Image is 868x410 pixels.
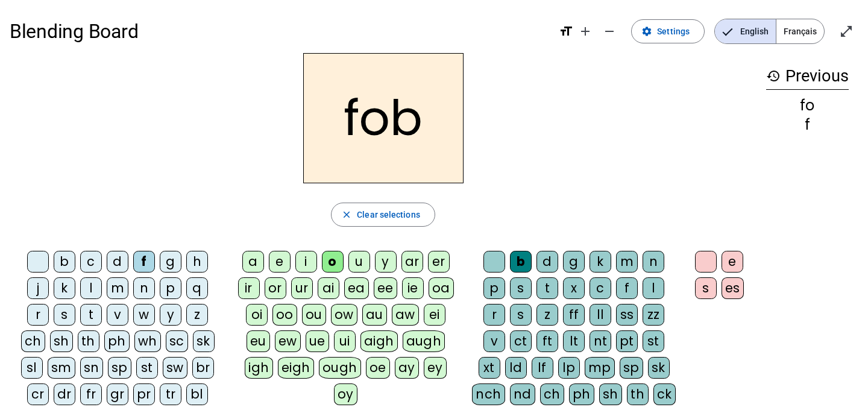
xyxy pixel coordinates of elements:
[648,357,670,379] div: sk
[133,304,155,326] div: w
[472,383,505,405] div: nch
[357,207,420,222] span: Clear selections
[643,251,664,273] div: n
[104,330,130,352] div: ph
[186,251,208,273] div: h
[272,304,297,326] div: oo
[54,277,75,299] div: k
[479,357,500,379] div: xt
[80,383,102,405] div: fr
[536,251,558,273] div: d
[160,277,181,299] div: p
[510,383,535,405] div: nd
[616,330,638,352] div: pt
[133,277,155,299] div: n
[424,304,445,326] div: ei
[766,69,781,83] mat-icon: history
[631,19,705,43] button: Settings
[563,251,585,273] div: g
[265,277,286,299] div: or
[186,383,208,405] div: bl
[643,304,664,326] div: zz
[160,383,181,405] div: tr
[50,330,73,352] div: sh
[722,251,743,273] div: e
[578,24,593,39] mat-icon: add
[10,12,549,51] h1: Blending Board
[107,277,128,299] div: m
[27,277,49,299] div: j
[306,330,329,352] div: ue
[295,251,317,273] div: i
[374,277,397,299] div: ee
[360,330,398,352] div: aigh
[424,357,447,379] div: ey
[334,383,357,405] div: oy
[590,277,611,299] div: c
[573,19,597,43] button: Increase font size
[563,304,585,326] div: ff
[54,304,75,326] div: s
[242,251,264,273] div: a
[536,330,558,352] div: ft
[344,277,369,299] div: ea
[839,24,854,39] mat-icon: open_in_full
[134,330,161,352] div: wh
[291,277,313,299] div: ur
[303,53,464,183] h2: fob
[322,251,344,273] div: o
[653,383,676,405] div: ck
[107,383,128,405] div: gr
[510,251,532,273] div: b
[348,251,370,273] div: u
[559,24,573,39] mat-icon: format_size
[21,330,45,352] div: ch
[715,19,776,43] span: English
[643,330,664,352] div: st
[402,277,424,299] div: ie
[238,277,260,299] div: ir
[54,251,75,273] div: b
[48,357,75,379] div: sm
[302,304,326,326] div: ou
[536,304,558,326] div: z
[563,330,585,352] div: lt
[334,330,356,352] div: ui
[192,357,214,379] div: br
[428,251,450,273] div: er
[269,251,291,273] div: e
[695,277,717,299] div: s
[429,277,454,299] div: oa
[540,383,564,405] div: ch
[536,277,558,299] div: t
[80,304,102,326] div: t
[766,98,849,113] div: fo
[483,330,505,352] div: v
[620,357,643,379] div: sp
[160,304,181,326] div: y
[78,330,99,352] div: th
[590,304,611,326] div: ll
[160,251,181,273] div: g
[483,304,505,326] div: r
[108,357,131,379] div: sp
[505,357,527,379] div: ld
[602,24,617,39] mat-icon: remove
[563,277,585,299] div: x
[193,330,215,352] div: sk
[643,277,664,299] div: l
[107,251,128,273] div: d
[245,357,273,379] div: igh
[186,304,208,326] div: z
[585,357,615,379] div: mp
[722,277,744,299] div: es
[616,277,638,299] div: f
[133,383,155,405] div: pr
[395,357,419,379] div: ay
[616,251,638,273] div: m
[80,357,103,379] div: sn
[590,330,611,352] div: nt
[766,63,849,90] h3: Previous
[54,383,75,405] div: dr
[510,304,532,326] div: s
